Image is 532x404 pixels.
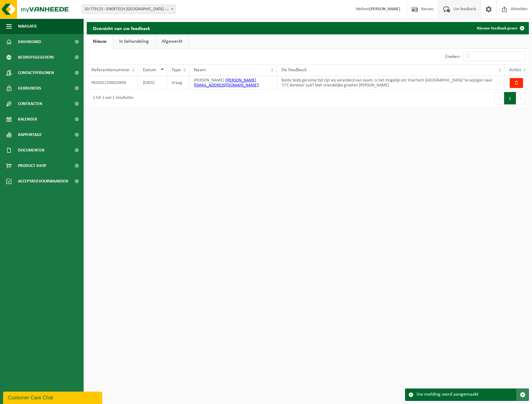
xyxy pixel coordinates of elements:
button: Next [516,92,526,104]
span: Rapportage [18,127,42,143]
span: Acceptatievoorwaarden [18,173,68,189]
span: Navigatie [18,19,37,34]
h2: Overzicht van uw feedback [87,22,156,34]
strong: [PERSON_NAME] [369,7,400,11]
span: Kalender [18,112,37,127]
span: Documenten [18,143,44,158]
button: 1 [504,92,516,104]
span: Naam [194,68,206,72]
span: Contracten [18,96,42,112]
div: Uw melding werd aangemaakt [416,389,517,401]
span: Type [172,68,181,72]
iframe: chat widget [3,390,103,404]
a: In behandeling [113,34,155,49]
div: 1 tot 1 van 1 resultaten [90,93,133,104]
span: Contactpersonen [18,65,54,81]
span: Product Shop [18,158,46,173]
a: Nieuwe feedback geven [472,22,528,34]
span: Bedrijfsgegevens [18,50,54,65]
span: Dashboard [18,34,41,50]
button: Previous [494,92,504,104]
span: Acties [509,68,521,72]
td: Vraag [167,76,189,90]
span: De feedback [281,68,307,72]
a: Nieuw [87,34,113,49]
label: Zoeken: [445,54,460,59]
td: [PERSON_NAME] ( ) [189,76,277,90]
td: Beste Sinds geruime tijd zijn wij veranderd van naam. Is het mogelijk om 'Enertech [GEOGRAPHIC_DA... [277,76,504,90]
td: [DATE] [138,76,167,90]
a: [PERSON_NAME][EMAIL_ADDRESS][DOMAIN_NAME] [194,78,258,88]
span: 10-779115 - ENERTECH BELGIUM - WEVELGEM [82,5,175,14]
span: Referentienummer [91,68,130,72]
span: 10-779115 - ENERTECH BELGIUM - WEVELGEM [82,5,176,14]
a: Afgewerkt [155,34,189,49]
span: Gebruikers [18,81,41,96]
span: Datum [143,68,156,72]
td: FB20251700010493 [87,76,138,90]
